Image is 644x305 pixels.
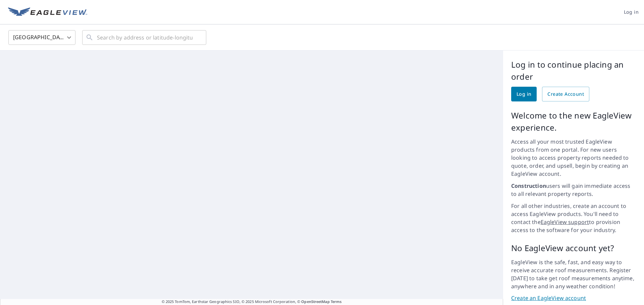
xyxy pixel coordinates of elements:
p: Welcome to the new EagleView experience. [511,109,636,134]
a: Create Account [542,87,589,101]
p: No EagleView account yet? [511,242,636,254]
img: EV Logo [8,7,87,17]
div: [GEOGRAPHIC_DATA] [8,28,75,47]
strong: Construction [511,182,546,189]
span: Log in [517,90,531,98]
a: EagleView support [541,218,589,226]
p: EagleView is the safe, fast, and easy way to receive accurate roof measurements. Register [DATE] ... [511,258,636,290]
a: Log in [511,87,537,101]
p: Access all your most trusted EagleView products from one portal. For new users looking to access ... [511,138,636,178]
p: Log in to continue placing an order [511,59,636,83]
span: Log in [624,8,639,16]
span: Create Account [547,90,584,98]
a: Create an EagleView account [511,294,636,302]
input: Search by address or latitude-longitude [97,28,193,47]
a: Terms [331,299,342,304]
span: © 2025 TomTom, Earthstar Geographics SIO, © 2025 Microsoft Corporation, © [162,299,342,305]
p: For all other industries, create an account to access EagleView products. You'll need to contact ... [511,202,636,234]
p: users will gain immediate access to all relevant property reports. [511,182,636,198]
a: OpenStreetMap [301,299,329,304]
